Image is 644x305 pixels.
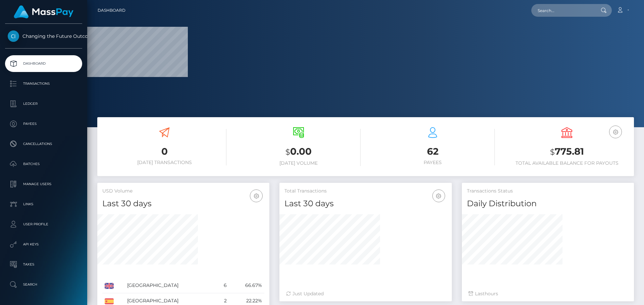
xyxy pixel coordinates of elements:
p: Transactions [8,79,79,89]
input: Search... [531,4,594,17]
div: Just Updated [286,290,445,297]
h3: 0 [102,145,226,158]
a: Batches [5,156,82,172]
h3: 62 [371,145,495,158]
p: API Keys [8,239,79,249]
p: Batches [8,159,79,169]
small: $ [550,147,555,157]
img: ES.png [105,298,114,304]
p: Dashboard [8,59,79,69]
span: Changing the Future Outcome Inc [5,33,82,39]
p: User Profile [8,219,79,229]
a: Links [5,196,82,213]
a: User Profile [5,216,82,233]
p: Taxes [8,259,79,270]
h6: Payees [371,160,495,165]
h3: 0.00 [236,145,361,159]
a: Transactions [5,75,82,92]
p: Search [8,280,79,290]
a: Dashboard [98,3,125,17]
h6: Total Available Balance for Payouts [505,160,629,166]
p: Ledger [8,99,79,109]
a: Payees [5,116,82,132]
a: Manage Users [5,176,82,193]
td: 66.67% [229,278,264,293]
td: [GEOGRAPHIC_DATA] [125,278,217,293]
h5: Transactions Status [467,188,629,195]
h4: Last 30 days [102,198,264,210]
h6: [DATE] Transactions [102,160,226,165]
h4: Last 30 days [284,198,446,210]
h4: Daily Distribution [467,198,629,210]
h5: USD Volume [102,188,264,195]
small: $ [285,147,290,157]
p: Cancellations [8,139,79,149]
h3: 775.81 [505,145,629,159]
h5: Total Transactions [284,188,446,195]
h6: [DATE] Volume [236,160,361,166]
a: API Keys [5,236,82,253]
img: Changing the Future Outcome Inc [8,30,19,42]
a: Dashboard [5,55,82,72]
img: GB.png [105,283,114,289]
a: Search [5,276,82,293]
p: Links [8,199,79,209]
p: Payees [8,119,79,129]
a: Taxes [5,256,82,273]
td: 6 [217,278,229,293]
a: Cancellations [5,136,82,152]
div: Last hours [469,290,627,297]
p: Manage Users [8,179,79,189]
img: MassPay Logo [14,5,73,18]
a: Ledger [5,95,82,112]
